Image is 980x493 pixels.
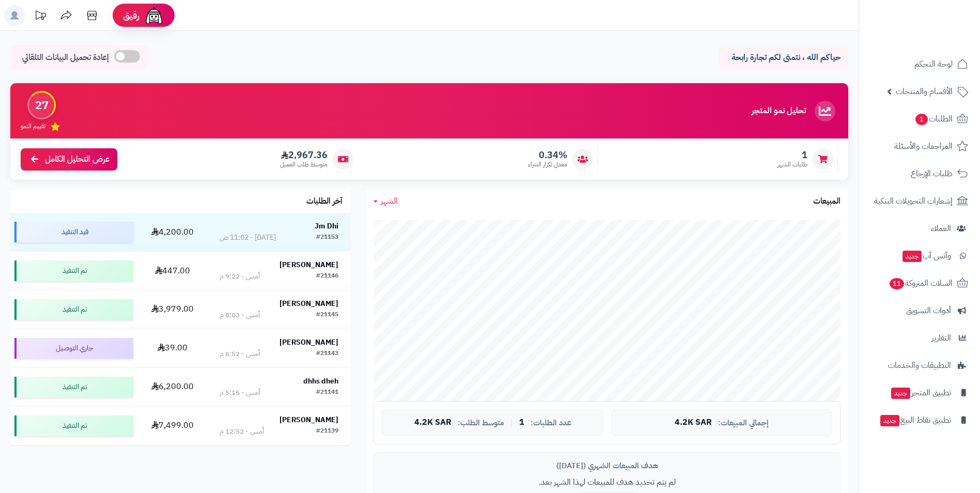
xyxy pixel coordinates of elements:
a: المراجعات والأسئلة [865,134,974,159]
a: تطبيق المتجرجديد [865,380,974,405]
span: 1 [777,149,807,161]
td: 4,200.00 [137,213,208,251]
span: عرض التحليل الكامل [45,153,110,165]
span: 4.2K SAR [675,418,712,427]
span: تقييم النمو [21,122,45,131]
strong: dhhs dheh [303,376,338,387]
a: تحديثات المنصة [27,5,53,28]
span: طلبات الإرجاع [911,166,953,181]
span: العملاء [931,221,951,236]
span: 2,967.36 [280,149,328,161]
img: ai-face.png [144,5,164,26]
span: وآتس آب [901,249,951,263]
a: الشهر [374,195,398,207]
span: جديد [891,388,910,399]
span: الشهر [381,195,398,207]
strong: [PERSON_NAME] [279,259,338,270]
h3: المبيعات [813,197,841,206]
div: تم التنفيذ [14,260,133,281]
div: هدف المبيعات الشهري ([DATE]) [382,460,832,471]
p: لم يتم تحديد هدف للمبيعات لهذا الشهر بعد. [382,476,832,488]
h3: آخر الطلبات [306,197,343,206]
p: حياكم الله ، نتمنى لكم تجارة رابحة [727,52,841,64]
span: السلات المتروكة [889,276,953,290]
span: التقارير [931,331,951,345]
span: 11 [890,278,904,289]
span: رفيق [123,9,139,22]
a: السلات المتروكة11 [865,271,974,296]
a: لوحة التحكم [865,52,974,76]
a: أدوات التسويق [865,298,974,323]
td: 447.00 [137,252,208,290]
a: عرض التحليل الكامل [21,148,117,171]
div: [DATE] - 11:02 ص [220,233,276,243]
a: الطلبات1 [865,106,974,131]
span: | [510,419,513,426]
span: 0.34% [528,149,567,161]
a: التطبيقات والخدمات [865,353,974,378]
span: طلبات الشهر [777,160,807,169]
span: إعادة تحميل البيانات التلقائي [22,52,109,64]
span: جديد [903,251,922,262]
div: أمس - 9:22 م [220,271,260,282]
span: الطلبات [914,112,953,126]
strong: [PERSON_NAME] [279,298,338,309]
div: #21145 [316,310,338,320]
div: تم التنفيذ [14,299,133,320]
span: معدل تكرار الشراء [528,160,567,169]
td: 39.00 [137,329,208,367]
span: تطبيق نقاط البيع [879,413,951,427]
span: لوحة التحكم [914,57,953,71]
h3: تحليل نمو المتجر [752,106,806,116]
div: أمس - 12:52 م [220,426,264,437]
span: متوسط طلب العميل [280,160,328,169]
div: جاري التوصيل [14,338,133,359]
td: 7,499.00 [137,407,208,445]
strong: Jm Dhi [315,221,338,232]
td: 3,979.00 [137,290,208,329]
img: logo-2.png [910,29,970,51]
a: تطبيق نقاط البيعجديد [865,408,974,433]
span: متوسط الطلب: [458,419,504,427]
span: التطبيقات والخدمات [888,358,951,373]
div: قيد التنفيذ [14,222,133,242]
strong: [PERSON_NAME] [279,337,338,348]
div: #21141 [316,388,338,398]
span: 1 [519,418,524,427]
td: 6,200.00 [137,368,208,406]
span: إشعارات التحويلات البنكية [874,194,953,208]
span: 1 [915,114,928,125]
strong: [PERSON_NAME] [279,414,338,425]
span: عدد الطلبات: [531,419,571,427]
div: تم التنفيذ [14,377,133,397]
span: أدوات التسويق [906,303,951,318]
div: #21153 [316,233,338,243]
a: إشعارات التحويلات البنكية [865,189,974,213]
div: أمس - 8:03 م [220,310,260,320]
a: العملاء [865,216,974,241]
span: إجمالي المبيعات: [718,419,769,427]
a: وآتس آبجديد [865,243,974,268]
div: #21139 [316,426,338,437]
span: جديد [880,415,899,426]
div: #21143 [316,349,338,359]
a: التقارير [865,326,974,350]
span: 4.2K SAR [414,418,452,427]
span: الأقسام والمنتجات [896,84,953,99]
div: أمس - 5:15 م [220,388,260,398]
div: تم التنفيذ [14,415,133,436]
span: تطبيق المتجر [890,386,951,400]
span: المراجعات والأسئلة [894,139,953,153]
div: أمس - 6:52 م [220,349,260,359]
div: #21146 [316,271,338,282]
a: طلبات الإرجاع [865,161,974,186]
